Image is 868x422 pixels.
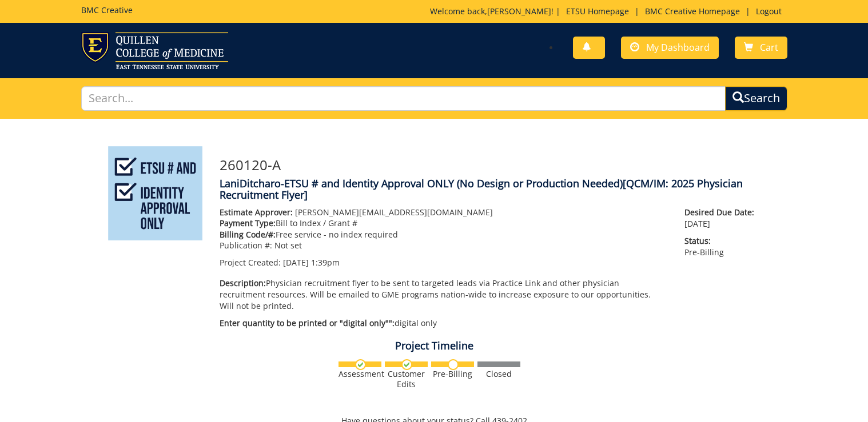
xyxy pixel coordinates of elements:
[477,369,520,379] div: Closed
[355,359,366,370] img: checkmark
[735,37,787,59] a: Cart
[220,317,667,329] p: digital only
[385,369,428,389] div: Customer Edits
[220,278,266,288] span: Description:
[220,229,667,240] p: Free service - no index required
[274,240,302,251] span: Not set
[81,32,228,69] img: ETSU logo
[220,207,667,218] p: [PERSON_NAME][EMAIL_ADDRESS][DOMAIN_NAME]
[448,359,459,370] img: no
[220,218,276,228] span: Payment Type:
[430,6,787,17] p: Welcome back, ! | | |
[760,41,778,54] span: Cart
[646,41,710,54] span: My Dashboard
[81,6,133,14] h5: BMC Creative
[220,278,667,312] p: Physician recruitment flyer to be sent to targeted leads via Practice Link and other physician re...
[220,158,760,172] h3: 260120-A
[220,207,293,218] span: Estimate Approver:
[108,146,202,240] img: Product featured image
[81,86,726,111] input: Search...
[220,240,272,251] span: Publication #:
[220,218,667,229] p: Bill to Index / Grant #
[750,6,787,17] a: Logout
[684,207,760,218] span: Desired Due Date:
[684,207,760,230] p: [DATE]
[220,257,281,268] span: Project Created:
[401,359,412,370] img: checkmark
[220,229,276,240] span: Billing Code/#:
[639,6,746,17] a: BMC Creative Homepage
[220,176,743,202] span: [QCM/IM: 2025 Physician Recruitment Flyer]
[684,235,760,258] p: Pre-Billing
[431,369,474,379] div: Pre-Billing
[283,257,340,268] span: [DATE] 1:39pm
[560,6,635,17] a: ETSU Homepage
[220,317,395,328] span: Enter quantity to be printed or "digital only"":
[220,178,760,201] h4: LaniDitcharo-ETSU # and Identity Approval ONLY (No Design or Production Needed)
[339,369,381,379] div: Assessment
[487,6,551,17] a: [PERSON_NAME]
[725,86,787,111] button: Search
[621,37,719,59] a: My Dashboard
[684,235,760,247] span: Status:
[99,340,769,352] h4: Project Timeline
